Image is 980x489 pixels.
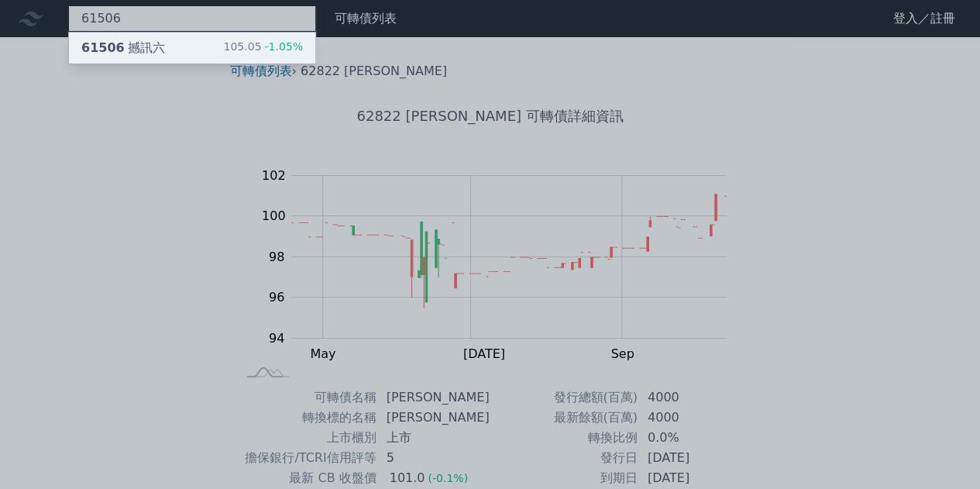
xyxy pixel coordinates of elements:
div: 撼訊六 [81,39,165,57]
iframe: Chat Widget [903,415,980,489]
span: 61506 [81,40,125,55]
div: 聊天小工具 [903,415,980,489]
div: 105.05 [223,39,303,57]
span: -1.05% [261,40,303,53]
a: 61506撼訊六 105.05-1.05% [69,33,315,64]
